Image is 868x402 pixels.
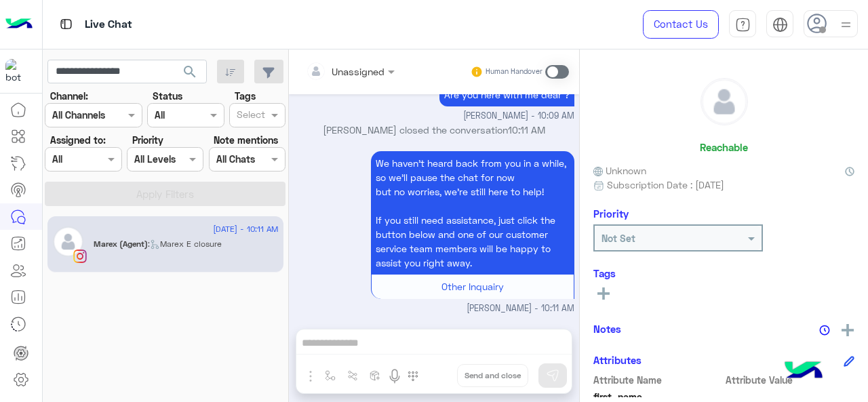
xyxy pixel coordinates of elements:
h6: Tags [593,267,854,279]
img: defaultAdmin.png [53,226,83,257]
p: 18/8/2025, 10:09 AM [439,83,574,106]
p: [PERSON_NAME] closed the conversation [294,123,574,137]
img: profile [837,16,854,33]
span: [PERSON_NAME] - 10:11 AM [467,302,574,315]
img: defaultAdmin.png [701,79,747,125]
span: Marex (Agent) [94,239,148,249]
h6: Priority [593,207,629,220]
span: Attribute Value [726,373,855,387]
div: Select [235,107,265,125]
button: Apply Filters [45,182,285,206]
img: tab [735,17,751,33]
label: Status [153,89,182,103]
h6: Reachable [700,141,748,153]
img: add [842,324,854,336]
button: search [174,60,207,89]
img: hulul-logo.png [780,348,827,395]
h6: Notes [593,323,621,335]
label: Note mentions [214,133,278,147]
img: tab [772,17,788,33]
span: : Marex E closure [148,239,222,249]
label: Tags [235,89,256,103]
p: Live Chat [85,16,132,34]
span: Other Inquairy [441,281,504,292]
img: Logo [5,10,33,39]
small: Human Handover [486,66,542,77]
button: Send and close [457,364,528,387]
a: tab [729,10,756,39]
span: [PERSON_NAME] - 10:09 AM [463,110,574,123]
img: 317874714732967 [5,59,30,83]
span: 10:11 AM [508,124,545,136]
h6: Attributes [593,354,642,366]
img: tab [58,16,75,33]
span: Attribute Name [593,373,723,387]
span: Subscription Date : [DATE] [607,178,724,192]
span: [DATE] - 10:11 AM [213,223,278,235]
a: Contact Us [643,10,719,39]
label: Channel: [50,89,88,103]
img: Instagram [73,249,87,263]
span: Unknown [593,163,646,178]
span: search [182,64,198,80]
img: notes [819,325,830,336]
label: Priority [132,133,163,147]
label: Assigned to: [50,133,106,147]
p: 18/8/2025, 10:11 AM [371,151,574,275]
